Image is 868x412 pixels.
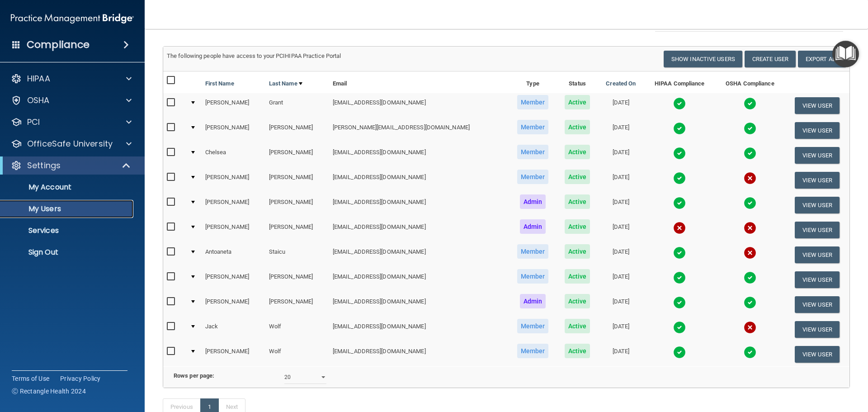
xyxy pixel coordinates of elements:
p: Settings [27,160,61,171]
button: View User [795,296,840,313]
span: Member [517,95,549,109]
a: Created On [606,78,636,89]
span: Active [565,319,590,333]
span: Member [517,170,549,184]
td: [DATE] [598,267,644,292]
img: PMB logo [11,9,134,28]
span: Admin [520,294,546,308]
span: Active [565,269,590,284]
button: View User [795,97,840,114]
td: Wolf [265,317,329,342]
a: Export All [798,51,846,67]
td: Chelsea [202,143,265,168]
td: [PERSON_NAME] [202,292,265,317]
img: tick.e7d51cea.svg [744,147,756,160]
td: [PERSON_NAME] [202,218,265,242]
span: Active [565,344,590,358]
img: tick.e7d51cea.svg [744,97,756,110]
td: [PERSON_NAME] [265,218,329,242]
img: cross.ca9f0e7f.svg [744,246,756,259]
td: [DATE] [598,93,644,118]
td: [EMAIL_ADDRESS][DOMAIN_NAME] [329,93,509,118]
img: tick.e7d51cea.svg [673,346,686,359]
td: [PERSON_NAME][EMAIL_ADDRESS][DOMAIN_NAME] [329,118,509,143]
p: My Users [6,204,129,213]
button: View User [795,271,840,288]
button: View User [795,172,840,189]
button: View User [795,321,840,338]
img: tick.e7d51cea.svg [744,346,756,359]
img: tick.e7d51cea.svg [744,296,756,309]
td: [DATE] [598,168,644,193]
p: HIPAA [27,73,50,84]
img: tick.e7d51cea.svg [673,197,686,209]
img: tick.e7d51cea.svg [673,97,686,110]
img: cross.ca9f0e7f.svg [744,321,756,334]
td: Grant [265,93,329,118]
a: Terms of Use [12,374,49,383]
td: [EMAIL_ADDRESS][DOMAIN_NAME] [329,193,509,218]
p: Services [6,226,129,235]
td: [DATE] [598,218,644,242]
span: Admin [520,194,546,209]
td: [EMAIL_ADDRESS][DOMAIN_NAME] [329,267,509,292]
img: tick.e7d51cea.svg [673,147,686,160]
td: [DATE] [598,317,644,342]
button: View User [795,346,840,363]
a: PCI [11,117,132,128]
img: tick.e7d51cea.svg [673,172,686,185]
span: Admin [520,219,546,234]
span: Active [565,219,590,234]
a: HIPAA [11,73,132,84]
td: [PERSON_NAME] [265,168,329,193]
td: [DATE] [598,342,644,366]
h4: Compliance [27,38,90,51]
p: My Account [6,183,129,192]
td: [PERSON_NAME] [202,267,265,292]
td: [DATE] [598,143,644,168]
td: Jack [202,317,265,342]
a: OfficeSafe University [11,138,132,149]
button: View User [795,147,840,164]
td: [PERSON_NAME] [202,93,265,118]
span: Member [517,269,549,284]
a: First Name [205,78,234,89]
span: Active [565,294,590,308]
button: Open Resource Center [832,41,859,67]
td: [PERSON_NAME] [202,168,265,193]
button: View User [795,122,840,139]
td: [PERSON_NAME] [202,118,265,143]
a: OSHA [11,95,132,106]
td: [DATE] [598,118,644,143]
td: Staicu [265,242,329,267]
span: Active [565,145,590,159]
td: [EMAIL_ADDRESS][DOMAIN_NAME] [329,168,509,193]
img: cross.ca9f0e7f.svg [673,222,686,234]
p: PCI [27,117,40,128]
span: The following people have access to your PCIHIPAA Practice Portal [167,52,341,59]
span: Ⓒ Rectangle Health 2024 [12,387,86,396]
th: HIPAA Compliance [644,71,715,93]
button: View User [795,222,840,238]
img: tick.e7d51cea.svg [744,122,756,135]
td: [PERSON_NAME] [202,193,265,218]
a: Settings [11,160,131,171]
button: View User [795,197,840,213]
td: [EMAIL_ADDRESS][DOMAIN_NAME] [329,342,509,366]
td: [PERSON_NAME] [202,342,265,366]
td: Antoaneta [202,242,265,267]
td: [PERSON_NAME] [265,143,329,168]
img: cross.ca9f0e7f.svg [744,222,756,234]
button: Create User [745,51,796,67]
a: Last Name [269,78,302,89]
th: OSHA Compliance [715,71,785,93]
td: [DATE] [598,242,644,267]
td: [DATE] [598,193,644,218]
b: Rows per page: [174,372,214,379]
span: Member [517,120,549,134]
td: Wolf [265,342,329,366]
img: tick.e7d51cea.svg [673,296,686,309]
p: OSHA [27,95,50,106]
td: [DATE] [598,292,644,317]
img: tick.e7d51cea.svg [673,271,686,284]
